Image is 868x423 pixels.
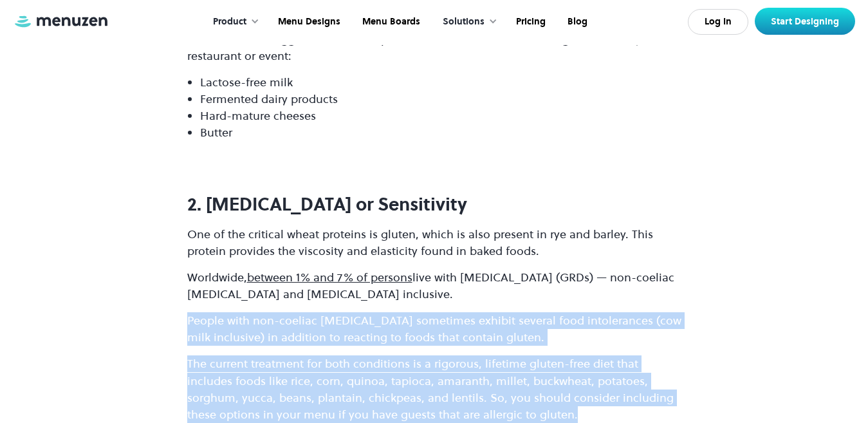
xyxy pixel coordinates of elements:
[200,74,681,91] li: Lactose-free milk
[187,192,467,216] strong: 2. [MEDICAL_DATA] or Sensitivity
[688,9,748,35] a: Log In
[350,2,430,42] a: Menu Boards
[187,355,681,422] p: The current treatment for both conditions is a rigorous, lifetime gluten-free diet that includes ...
[555,2,597,42] a: Blog
[187,31,681,64] p: Here are some suggestions for milk products to consider while creating a menu for your restaurant...
[187,226,681,259] p: One of the critical wheat proteins is gluten, which is also present in rye and barley. This prote...
[430,2,504,42] div: Solutions
[266,2,350,42] a: Menu Designs
[200,124,681,141] li: Butter
[213,15,246,29] div: Product
[443,15,485,29] div: Solutions
[247,269,412,285] a: between 1% and 7% of persons
[200,2,266,42] div: Product
[504,2,555,42] a: Pricing
[187,269,681,303] p: Worldwide, live with [MEDICAL_DATA] (GRDs) — non-coeliac [MEDICAL_DATA] and [MEDICAL_DATA] inclus...
[187,312,681,346] p: People with non-coeliac [MEDICAL_DATA] sometimes exhibit several food intolerances (cow milk incl...
[187,151,681,168] p: ‍
[200,108,681,124] li: Hard-mature cheeses
[200,91,681,108] li: Fermented dairy products
[755,8,855,35] a: Start Designing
